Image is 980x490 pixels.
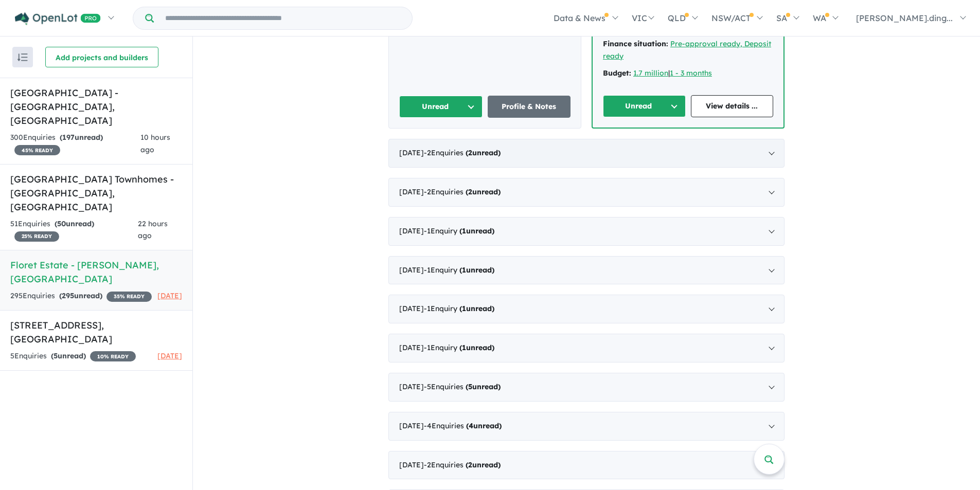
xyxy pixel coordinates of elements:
strong: ( unread) [55,219,94,228]
span: [DATE] [157,291,182,300]
button: Unread [603,95,686,117]
span: - 2 Enquir ies [424,148,501,157]
div: [DATE] [388,139,785,168]
strong: ( unread) [466,460,501,469]
span: 5 [54,351,58,360]
h5: [GEOGRAPHIC_DATA] Townhomes - [GEOGRAPHIC_DATA] , [GEOGRAPHIC_DATA] [10,172,182,214]
div: [DATE] [388,451,785,480]
strong: ( unread) [466,421,502,430]
div: [DATE] [388,412,785,441]
strong: ( unread) [59,291,102,300]
span: 1 [462,343,466,352]
strong: ( unread) [466,382,501,391]
span: 35 % READY [106,292,152,302]
div: [DATE] [388,256,785,285]
div: | [603,67,773,80]
span: - 2 Enquir ies [424,460,501,469]
span: - 1 Enquir y [424,265,494,275]
span: 4 [469,421,473,430]
a: 1.7 million [633,68,668,78]
div: [DATE] [388,178,785,207]
span: 1 [462,265,466,275]
strong: Budget: [603,68,631,78]
div: [DATE] [388,373,785,402]
input: Try estate name, suburb, builder or developer [156,7,410,29]
a: View details ... [691,95,774,117]
a: Pre-approval ready, Deposit ready [603,39,771,61]
strong: ( unread) [60,133,103,142]
div: 295 Enquir ies [10,290,152,302]
div: [DATE] [388,295,785,323]
button: Unread [399,96,483,118]
span: 295 [62,291,74,300]
span: 197 [62,133,75,142]
strong: ( unread) [459,265,494,275]
a: 1 - 3 months [670,68,712,78]
h5: [GEOGRAPHIC_DATA] - [GEOGRAPHIC_DATA] , [GEOGRAPHIC_DATA] [10,86,182,128]
h5: Floret Estate - [PERSON_NAME] , [GEOGRAPHIC_DATA] [10,258,182,286]
span: [PERSON_NAME].ding... [856,13,953,23]
div: [DATE] [388,217,785,246]
span: - 5 Enquir ies [424,382,501,391]
span: 2 [468,187,472,196]
span: 2 [468,460,472,469]
div: 300 Enquir ies [10,132,140,156]
span: - 2 Enquir ies [424,187,501,196]
strong: ( unread) [51,351,86,360]
span: 10 hours ago [140,133,170,154]
strong: ( unread) [459,304,494,313]
strong: ( unread) [466,148,501,157]
strong: ( unread) [466,187,501,196]
span: - 1 Enquir y [424,304,494,313]
span: 45 % READY [14,145,60,155]
div: [DATE] [388,334,785,362]
span: 50 [57,219,66,228]
span: 1 [462,226,466,235]
span: 1 [462,304,466,313]
span: 10 % READY [90,351,136,361]
button: Add projects and builders [45,47,158,67]
span: - 1 Enquir y [424,226,494,235]
span: - 1 Enquir y [424,343,494,352]
div: 5 Enquir ies [10,350,136,362]
span: 25 % READY [14,231,59,242]
a: Profile & Notes [488,96,571,118]
span: - 4 Enquir ies [424,421,502,430]
span: 2 [468,148,472,157]
span: 5 [468,382,472,391]
strong: Finance situation: [603,39,668,48]
strong: ( unread) [459,343,494,352]
div: 51 Enquir ies [10,218,138,243]
span: 22 hours ago [138,219,168,241]
span: [DATE] [157,351,182,360]
img: sort.svg [17,53,28,61]
h5: [STREET_ADDRESS] , [GEOGRAPHIC_DATA] [10,318,182,346]
img: Openlot PRO Logo White [15,12,101,25]
strong: ( unread) [459,226,494,235]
